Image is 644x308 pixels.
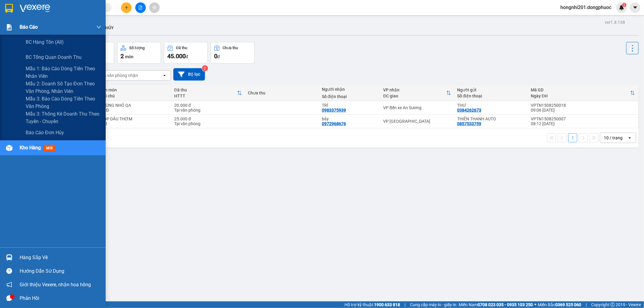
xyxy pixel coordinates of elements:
div: Số điện thoại [322,94,377,99]
img: warehouse-icon [6,145,12,151]
span: Miền Nam [459,301,533,308]
div: Chọn văn phòng nhận [96,72,138,78]
div: VP Bến xe An Sương [383,105,451,110]
button: Đã thu45.000đ [164,42,208,64]
span: 1 [623,3,625,7]
div: Ghi chú [100,94,168,98]
div: hkd [100,121,168,126]
span: file-add [138,5,143,10]
span: copyright [610,303,615,307]
div: VP nhận [383,87,446,92]
button: file-add [135,2,146,13]
img: icon-new-feature [619,5,624,10]
span: Mẫu 3: Báo cáo dòng tiền theo văn phòng [26,95,101,110]
th: Toggle SortBy [380,85,454,101]
strong: 0369 525 060 [555,302,581,307]
span: 0 [214,52,217,60]
div: 0857533759 [457,121,481,126]
svg: open [162,73,167,78]
span: Hỗ trợ kỹ thuật: [344,301,400,308]
button: 1 [568,133,577,142]
button: aim [149,2,160,13]
span: message [6,295,12,301]
div: Tại văn phòng [174,108,242,113]
div: THIÊN THANH AUTO [457,116,525,121]
div: 10 / trang [604,135,623,141]
img: logo-vxr [5,4,13,13]
span: caret-down [633,5,638,10]
div: HKĐ [100,108,168,113]
sup: 1 [622,3,626,7]
div: Số điện thoại [457,94,525,98]
div: Người gửi [457,87,525,92]
div: Đã thu [174,87,237,92]
th: Toggle SortBy [171,85,245,101]
img: solution-icon [6,24,12,30]
button: Chưa thu0đ [211,42,255,64]
span: question-circle [6,268,12,274]
div: Tên món [100,87,168,92]
div: 09:06 [DATE] [531,108,635,113]
span: Mẫu 2: Doanh số tạo đơn theo Văn phòng, nhân viên [26,80,101,95]
div: HỘP DẦU THƠM [100,116,168,121]
span: 45.000 [167,52,186,60]
span: Cung cấp máy in - giấy in: [410,301,457,308]
div: Chưa thu [248,90,316,95]
sup: 2 [202,65,208,71]
div: Chưa thu [223,46,238,50]
div: VPTN1508250018 [531,103,635,108]
span: down [96,25,101,30]
span: | [405,301,405,308]
span: hongnhi201.dongphuoc [556,4,616,11]
span: đ [186,54,188,59]
button: caret-down [630,2,640,13]
span: Giới thiệu Vexere, nhận hoa hồng [20,281,91,288]
div: HTTT [174,94,237,98]
span: BC hàng tồn (all) [26,38,64,46]
button: plus [121,2,132,13]
div: ver 1.8.138 [605,19,625,26]
div: ĐC giao [383,94,446,98]
div: TRÍ [322,103,377,108]
div: Số lượng [129,46,145,50]
span: plus [124,5,129,10]
div: 0384262673 [457,108,481,113]
span: mới [44,145,55,151]
div: 0983375939 [322,108,346,113]
span: báo cáo đơn hủy [26,129,64,136]
th: Toggle SortBy [528,85,638,101]
span: món [125,54,133,59]
span: Miền Bắc [538,301,581,308]
div: Tại văn phòng [174,121,242,126]
span: đ [217,54,220,59]
div: Phản hồi [20,294,101,303]
div: THÙNG NHỎ QA [100,103,168,108]
span: Báo cáo [20,23,38,31]
div: 0972968676 [322,121,346,126]
span: BC tổng quan doanh thu [26,53,82,61]
button: Bộ lọc [173,68,205,81]
span: ⚪️ [534,303,536,306]
div: Hàng sắp về [20,253,101,262]
div: THƯ [457,103,525,108]
span: | [586,301,587,308]
div: 20.000 đ [174,103,242,108]
span: notification [6,282,12,287]
button: Số lượng2món [117,42,161,64]
div: Hướng dẫn sử dụng [20,267,101,276]
div: Mã GD [531,87,630,92]
span: aim [152,5,156,10]
span: 2 [120,52,124,60]
div: VP [GEOGRAPHIC_DATA] [383,119,451,124]
strong: 1900 633 818 [374,302,400,307]
div: bảy [322,116,377,121]
div: 25.000 đ [174,116,242,121]
div: Đã thu [176,46,187,50]
svg: open [627,135,632,140]
div: Ngày ĐH [531,94,630,98]
strong: 0708 023 035 - 0935 103 250 [478,302,533,307]
img: warehouse-icon [6,254,12,261]
div: VPTN1508250007 [531,116,635,121]
span: Mẫu 3: Thống kê doanh thu theo tuyến - chuyến [26,110,101,125]
span: Kho hàng [20,145,41,151]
